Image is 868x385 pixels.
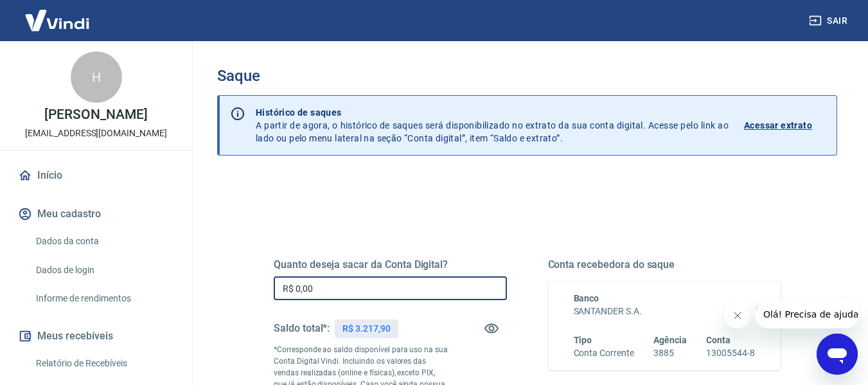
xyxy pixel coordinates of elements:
[653,346,687,360] h6: 3885
[31,257,177,283] a: Dados de login
[653,335,687,345] span: Agência
[256,106,729,145] p: A partir de agora, o histórico de saques será disponibilizado no extrato da sua conta digital. Ac...
[31,228,177,255] a: Dados da conta
[574,335,592,345] span: Tipo
[44,108,147,121] p: [PERSON_NAME]
[71,51,122,103] div: H
[15,200,177,228] button: Meu cadastro
[256,106,729,119] p: Histórico de saques
[706,346,755,360] h6: 13005544-8
[8,9,108,19] span: Olá! Precisa de ajuda?
[548,258,781,271] h5: Conta recebedora do saque
[342,322,390,336] p: R$ 3.217,90
[744,106,826,145] a: Acessar extrato
[15,1,99,40] img: Vindi
[725,303,750,328] iframe: Fechar mensagem
[217,67,837,85] h3: Saque
[31,350,177,377] a: Relatório de Recebíveis
[574,346,634,360] h6: Conta Corrente
[274,322,330,335] h5: Saldo total*:
[274,258,507,271] h5: Quanto deseja sacar da Conta Digital?
[744,119,812,132] p: Acessar extrato
[574,305,756,318] h6: SANTANDER S.A.
[706,335,731,345] span: Conta
[15,322,177,350] button: Meus recebíveis
[574,293,599,303] span: Banco
[817,334,858,375] iframe: Botão para abrir a janela de mensagens
[31,285,177,312] a: Informe de rendimentos
[15,161,177,190] a: Início
[756,300,858,328] iframe: Mensagem da empresa
[806,9,853,33] button: Sair
[25,127,167,140] p: [EMAIL_ADDRESS][DOMAIN_NAME]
